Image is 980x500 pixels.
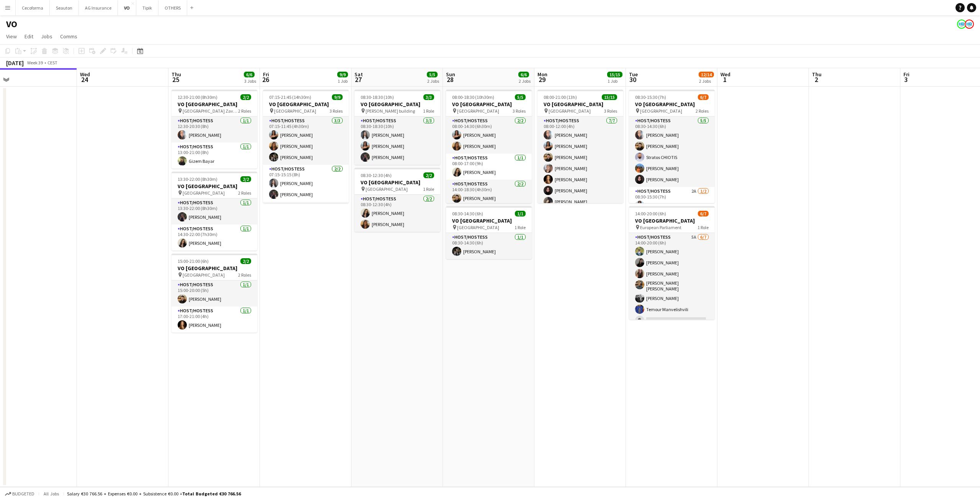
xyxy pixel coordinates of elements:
div: [DATE] [6,59,24,67]
app-job-card: 13:30-22:00 (8h30m)2/2VO [GEOGRAPHIC_DATA] [GEOGRAPHIC_DATA]2 RolesHost/Hostess1/113:30-22:00 (8h... [171,172,257,251]
button: Seauton [50,0,79,15]
button: Budgeted [4,490,36,498]
h3: VO [GEOGRAPHIC_DATA] [263,101,349,108]
app-card-role: Host/Hostess1/114:30-22:00 (7h30m)[PERSON_NAME] [171,225,257,251]
span: 25 [170,75,181,84]
span: 1/1 [515,211,526,216]
span: Jobs [41,33,52,40]
app-card-role: Host/Hostess2A1/208:30-15:30 (7h)[PERSON_NAME] [629,187,715,224]
h3: VO [GEOGRAPHIC_DATA] [171,265,257,272]
span: 28 [445,75,455,84]
span: All jobs [42,491,60,497]
h3: VO [GEOGRAPHIC_DATA] [629,101,715,108]
a: Edit [21,31,36,41]
h3: VO [GEOGRAPHIC_DATA] [446,101,532,108]
app-job-card: 08:30-12:30 (4h)2/2VO [GEOGRAPHIC_DATA] [GEOGRAPHIC_DATA]1 RoleHost/Hostess2/208:30-12:30 (4h)[PE... [354,168,440,232]
span: 14:00-20:00 (6h) [635,211,666,216]
span: 2 [811,75,822,84]
span: 1 Role [514,225,526,230]
div: 1 Job [338,78,348,84]
app-card-role: Host/Hostess2/214:00-18:30 (4h30m)[PERSON_NAME] [446,180,532,217]
span: Fri [263,71,269,78]
span: 2 Roles [696,108,709,114]
span: [GEOGRAPHIC_DATA] [549,108,591,114]
app-user-avatar: HR Team [957,20,966,29]
span: 6/7 [698,211,709,216]
div: 08:30-14:30 (6h)1/1VO [GEOGRAPHIC_DATA] [GEOGRAPHIC_DATA]1 RoleHost/Hostess1/108:30-14:30 (6h)[PE... [446,206,532,259]
span: 3 Roles [330,108,343,114]
span: Total Budgeted €30 766.56 [182,491,241,497]
div: Salary €30 766.56 + Expenses €0.00 + Subsistence €0.00 = [67,491,241,497]
span: 9/9 [337,72,348,77]
h3: VO [GEOGRAPHIC_DATA] [629,217,715,224]
span: 2 Roles [238,108,251,114]
span: 5/5 [427,72,438,77]
app-card-role: Host/Hostess2/207:15-15:15 (8h)[PERSON_NAME][PERSON_NAME] [263,165,349,202]
span: 08:30-18:30 (10h) [361,94,394,100]
h3: VO [GEOGRAPHIC_DATA] [446,217,532,224]
app-job-card: 15:00-21:00 (6h)2/2VO [GEOGRAPHIC_DATA] [GEOGRAPHIC_DATA]2 RolesHost/Hostess1/115:00-20:00 (5h)[P... [171,254,257,333]
h3: VO [GEOGRAPHIC_DATA] [171,183,257,190]
div: 08:30-15:30 (7h)6/7VO [GEOGRAPHIC_DATA] [GEOGRAPHIC_DATA]2 RolesHost/Hostess5/508:30-14:30 (6h)[P... [629,90,715,203]
span: 13:30-22:00 (8h30m) [178,176,217,182]
span: 6/6 [244,72,255,77]
span: Mon [537,71,547,78]
app-job-card: 07:15-21:45 (14h30m)9/9VO [GEOGRAPHIC_DATA] [GEOGRAPHIC_DATA]3 RolesHost/Hostess3/307:15-11:45 (4... [263,90,349,203]
a: Comms [57,31,80,41]
span: 1 Role [423,108,434,114]
span: 08:00-18:30 (10h30m) [452,94,494,100]
span: 08:30-14:30 (6h) [452,211,483,216]
span: 30 [628,75,638,84]
app-card-role: Host/Hostess1/108:30-14:30 (6h)[PERSON_NAME] [446,233,532,259]
span: [PERSON_NAME] building [366,108,415,114]
a: Jobs [38,31,56,41]
span: Week 39 [25,60,44,66]
app-job-card: 08:00-21:00 (13h)15/15VO [GEOGRAPHIC_DATA] [GEOGRAPHIC_DATA]3 RolesHost/Hostess7/708:00-12:00 (4h... [537,90,623,203]
span: [GEOGRAPHIC_DATA] Zaventem [183,108,238,114]
span: Sat [354,71,363,78]
span: Budgeted [12,491,34,497]
app-job-card: 08:30-18:30 (10h)3/3VO [GEOGRAPHIC_DATA] [PERSON_NAME] building1 RoleHost/Hostess3/308:30-18:30 (... [354,90,440,165]
span: 08:30-12:30 (4h) [361,172,392,178]
div: 1 Job [608,78,622,84]
span: Wed [80,71,90,78]
span: 29 [536,75,547,84]
app-card-role: Host/Hostess5/508:30-14:30 (6h)[PERSON_NAME][PERSON_NAME]Stratos CHIOTIS[PERSON_NAME][PERSON_NAME] [629,116,715,187]
span: [GEOGRAPHIC_DATA] [183,190,225,196]
span: 1 Role [697,225,709,230]
span: 12/14 [699,72,714,77]
div: 3 Jobs [244,78,256,84]
span: Edit [24,33,33,40]
span: 3 Roles [513,108,526,114]
app-card-role: Host/Hostess1/113:30-22:00 (8h30m)[PERSON_NAME] [171,198,257,225]
app-card-role: Host/Hostess1/112:30-20:30 (8h)[PERSON_NAME] [171,116,257,143]
span: [GEOGRAPHIC_DATA] [457,225,499,230]
app-card-role: Host/Hostess1/117:00-21:00 (4h)[PERSON_NAME] [171,307,257,333]
span: 15:00-21:00 (6h) [178,258,209,264]
span: Fri [903,71,910,78]
app-card-role: Host/Hostess7/708:00-12:00 (4h)[PERSON_NAME][PERSON_NAME][PERSON_NAME][PERSON_NAME][PERSON_NAME][... [537,116,623,209]
div: 12:30-21:00 (8h30m)2/2VO [GEOGRAPHIC_DATA] [GEOGRAPHIC_DATA] Zaventem2 RolesHost/Hostess1/112:30-... [171,90,257,169]
span: 9/9 [332,94,343,100]
app-card-role: Host/Hostess1/108:00-17:00 (9h)[PERSON_NAME] [446,154,532,180]
span: 5/5 [515,94,526,100]
div: 08:00-18:30 (10h30m)5/5VO [GEOGRAPHIC_DATA] [GEOGRAPHIC_DATA]3 RolesHost/Hostess2/208:00-14:30 (6... [446,90,532,203]
span: 24 [79,75,90,84]
div: 2 Jobs [519,78,531,84]
span: 2/2 [240,176,251,182]
span: [GEOGRAPHIC_DATA] [366,186,408,192]
span: 26 [262,75,269,84]
app-card-role: Host/Hostess2/208:30-12:30 (4h)[PERSON_NAME][PERSON_NAME] [354,195,440,232]
app-card-role: Host/Hostess2/208:00-14:30 (6h30m)[PERSON_NAME][PERSON_NAME] [446,116,532,154]
span: 15/15 [602,94,617,100]
span: 08:00-21:00 (13h) [544,94,577,100]
span: 2/2 [240,94,251,100]
span: Wed [720,71,730,78]
button: OTHERS [158,0,187,15]
span: Sun [446,71,455,78]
